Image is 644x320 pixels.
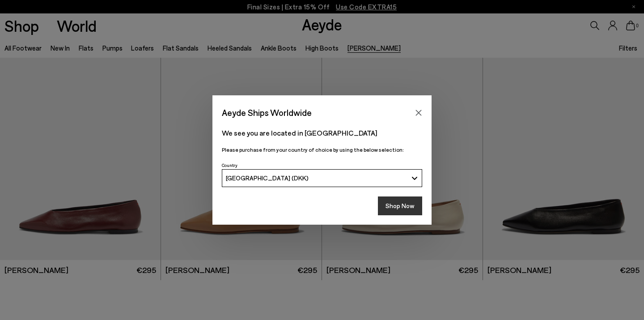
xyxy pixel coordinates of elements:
[222,105,312,120] span: Aeyde Ships Worldwide
[222,128,422,138] p: We see you are located in [GEOGRAPHIC_DATA]
[226,174,309,182] span: [GEOGRAPHIC_DATA] (DKK)
[412,106,425,119] button: Close
[222,162,237,168] span: Country
[222,145,422,154] p: Please purchase from your country of choice by using the below selection:
[378,196,422,215] button: Shop Now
